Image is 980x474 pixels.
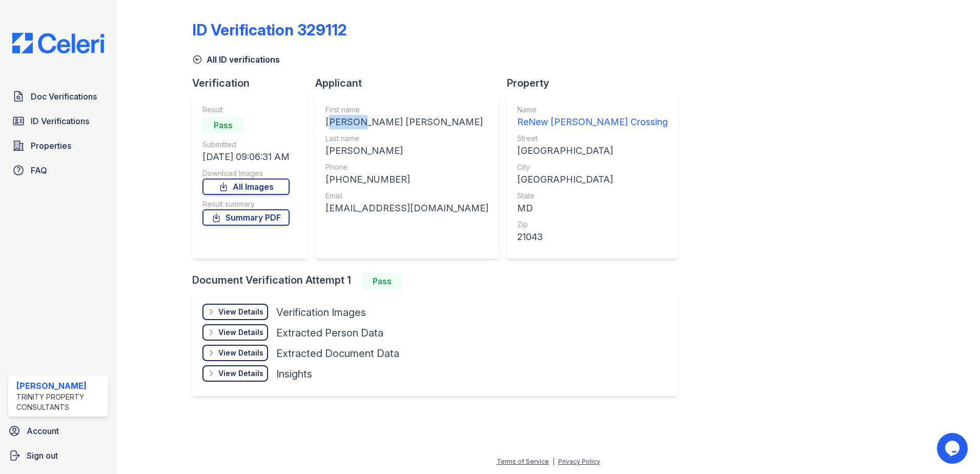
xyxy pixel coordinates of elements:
[553,458,555,465] div: |
[517,162,668,172] div: City
[517,172,668,187] div: [GEOGRAPHIC_DATA]
[218,327,263,338] div: View Details
[276,305,366,320] div: Verification Images
[202,199,290,209] div: Result summary
[8,135,108,156] a: Properties
[517,191,668,201] div: State
[4,445,112,466] a: Sign out
[202,168,290,179] div: Download Images
[325,172,488,187] div: [PHONE_NUMBER]
[325,115,488,129] div: [PERSON_NAME] [PERSON_NAME]
[276,367,312,381] div: Insights
[4,33,112,53] img: CE_Logo_Blue-a8612792a0a2168367f1c8372b55b34899dd931a85d93a1a3d3e32e68fde9ad4.png
[276,346,399,361] div: Extracted Document Data
[202,209,290,226] a: Summary PDF
[325,133,488,144] div: Last name
[202,140,290,150] div: Submitted
[31,140,71,152] span: Properties
[192,53,280,66] a: All ID verifications
[497,458,549,465] a: Terms of Service
[517,201,668,215] div: MD
[361,273,402,289] div: Pass
[8,160,108,181] a: FAQ
[517,105,668,129] a: Name ReNew [PERSON_NAME] Crossing
[507,76,686,90] div: Property
[192,273,686,289] div: Document Verification Attempt 1
[315,76,507,90] div: Applicant
[276,326,383,340] div: Extracted Person Data
[202,117,243,133] div: Pass
[325,162,488,172] div: Phone
[517,230,668,244] div: 21043
[31,164,47,176] span: FAQ
[325,191,488,201] div: Email
[517,133,668,144] div: Street
[16,392,104,412] div: Trinity Property Consultants
[517,105,668,115] div: Name
[558,458,600,465] a: Privacy Policy
[4,421,112,441] a: Account
[31,90,97,103] span: Doc Verifications
[325,105,488,115] div: First name
[192,76,315,90] div: Verification
[202,179,290,195] a: All Images
[8,86,108,107] a: Doc Verifications
[8,111,108,131] a: ID Verifications
[517,220,668,230] div: Zip
[16,380,104,392] div: [PERSON_NAME]
[325,144,488,158] div: [PERSON_NAME]
[218,368,263,379] div: View Details
[31,115,89,127] span: ID Verifications
[325,201,488,215] div: [EMAIL_ADDRESS][DOMAIN_NAME]
[517,115,668,129] div: ReNew [PERSON_NAME] Crossing
[192,21,347,39] div: ID Verification 329112
[27,449,58,462] span: Sign out
[202,150,290,164] div: [DATE] 09:06:31 AM
[202,105,290,115] div: Result
[218,348,263,358] div: View Details
[218,307,263,317] div: View Details
[937,433,970,464] iframe: chat widget
[27,425,59,437] span: Account
[517,144,668,158] div: [GEOGRAPHIC_DATA]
